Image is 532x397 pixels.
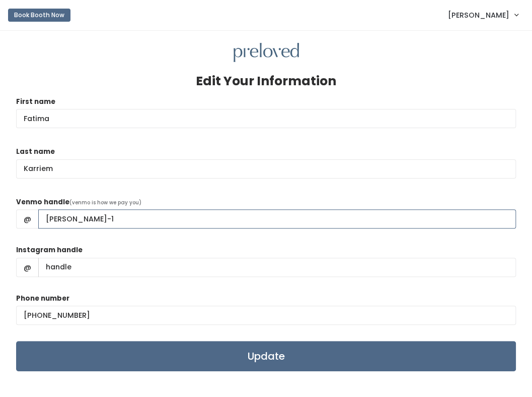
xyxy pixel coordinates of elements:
button: Book Booth Now [8,9,70,22]
span: @ [16,258,39,277]
label: First name [16,97,55,107]
input: (___) ___-____ [16,306,516,325]
input: handle [38,209,516,229]
a: [PERSON_NAME] [438,4,528,26]
img: preloved logo [234,43,299,63]
span: [PERSON_NAME] [448,10,509,21]
span: (venmo is how we pay you) [69,199,141,206]
span: @ [16,209,39,229]
label: Instagram handle [16,245,83,255]
label: Last name [16,147,55,157]
h3: Edit Your Information [196,74,336,88]
label: Venmo handle [16,197,69,207]
input: Update [16,341,516,371]
label: Phone number [16,294,69,304]
input: handle [38,258,516,277]
a: Book Booth Now [8,4,70,26]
